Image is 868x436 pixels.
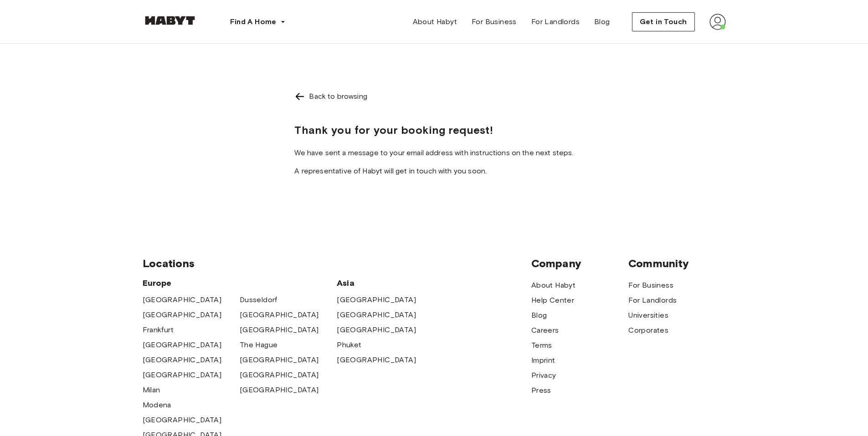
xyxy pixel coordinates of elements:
[143,370,222,380] a: [GEOGRAPHIC_DATA]
[143,309,222,320] a: [GEOGRAPHIC_DATA]
[230,16,277,27] span: Find A Home
[240,355,319,365] a: [GEOGRAPHIC_DATA]
[531,280,575,291] a: About Habyt
[531,16,580,27] span: For Landlords
[628,280,673,291] a: For Business
[240,340,278,350] a: The Hague
[337,309,416,320] a: [GEOGRAPHIC_DATA]
[143,340,222,350] a: [GEOGRAPHIC_DATA]
[531,310,547,321] a: Blog
[223,13,293,31] button: Find A Home
[640,16,687,27] span: Get in Touch
[143,16,197,25] img: Habyt
[294,74,573,119] a: Left pointing arrowBack to browsing
[531,340,552,351] a: Terms
[337,340,361,350] a: Phuket
[143,415,222,426] a: [GEOGRAPHIC_DATA]
[406,13,464,31] a: About Habyt
[337,324,416,335] a: [GEOGRAPHIC_DATA]
[294,147,573,158] p: We have sent a message to your email address with instructions on the next steps.
[309,91,367,102] div: Back to browsing
[531,257,628,270] span: Company
[464,13,524,31] a: For Business
[628,257,725,270] span: Community
[294,166,573,177] p: A representative of Habyt will get in touch with you soon.
[632,12,695,31] button: Get in Touch
[709,14,726,30] img: avatar
[531,385,551,396] a: Press
[524,13,587,31] a: For Landlords
[143,257,531,270] span: Locations
[337,294,416,305] a: [GEOGRAPHIC_DATA]
[628,310,668,321] a: Universities
[143,294,222,305] a: [GEOGRAPHIC_DATA]
[531,295,574,306] a: Help Center
[413,16,457,27] span: About Habyt
[337,278,434,289] span: Asia
[628,325,668,336] a: Corporates
[240,385,319,395] a: [GEOGRAPHIC_DATA]
[143,324,174,335] a: Frankfurt
[294,91,305,102] img: Left pointing arrow
[337,355,416,365] a: [GEOGRAPHIC_DATA]
[143,385,160,395] a: Milan
[143,278,337,289] span: Europe
[531,325,559,336] a: Careers
[628,295,677,306] a: For Landlords
[240,324,319,335] a: [GEOGRAPHIC_DATA]
[531,370,556,381] a: Privacy
[531,355,555,366] a: Imprint
[240,294,277,305] a: Dusseldorf
[294,122,573,138] h2: Thank you for your booking request!
[587,13,617,31] a: Blog
[143,400,171,411] a: Modena
[240,370,319,380] a: [GEOGRAPHIC_DATA]
[594,16,610,27] span: Blog
[472,16,517,27] span: For Business
[143,355,222,365] a: [GEOGRAPHIC_DATA]
[240,309,319,320] a: [GEOGRAPHIC_DATA]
